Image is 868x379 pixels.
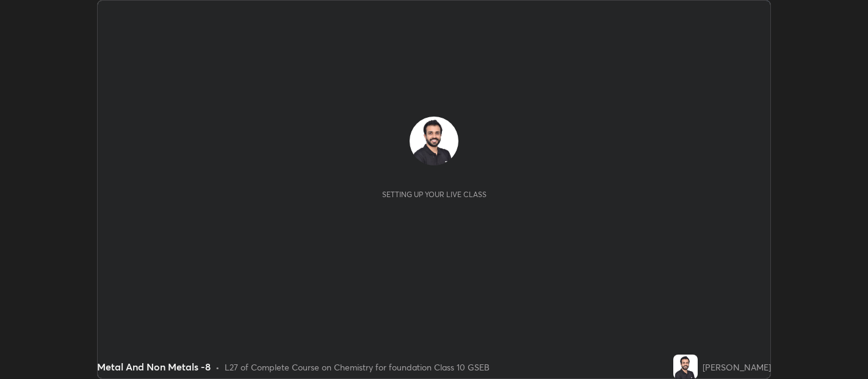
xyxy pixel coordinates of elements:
img: deb16bbe4d124ce49f592df3746f13e8.jpg [673,355,698,379]
div: Metal And Non Metals -8 [97,359,211,374]
div: • [215,361,220,374]
img: deb16bbe4d124ce49f592df3746f13e8.jpg [410,117,458,165]
div: L27 of Complete Course on Chemistry for foundation Class 10 GSEB [225,361,490,374]
div: Setting up your live class [382,190,486,199]
div: [PERSON_NAME] [703,361,771,374]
